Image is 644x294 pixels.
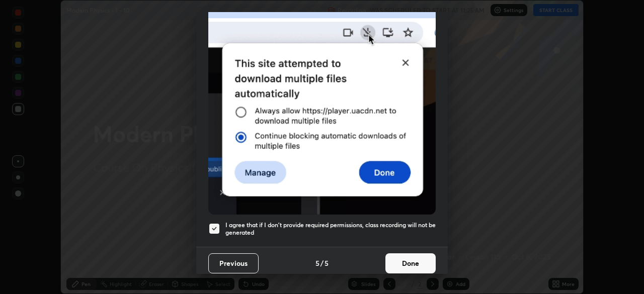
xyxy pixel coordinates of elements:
h4: / [320,258,324,268]
button: Previous [208,253,259,273]
button: Done [385,253,436,273]
h4: 5 [325,258,329,268]
h5: I agree that if I don't provide required permissions, class recording will not be generated [225,221,436,237]
h4: 5 [315,258,319,268]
